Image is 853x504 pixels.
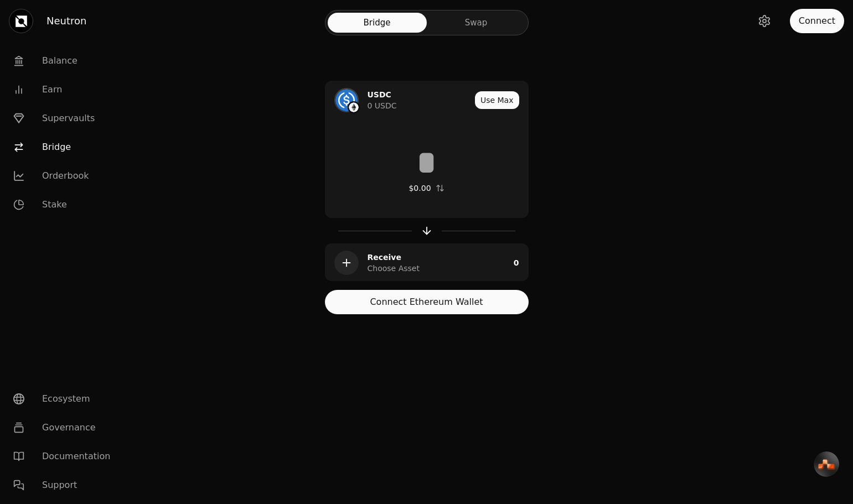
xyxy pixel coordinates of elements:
[790,9,844,33] button: Connect
[514,244,528,282] div: 0
[475,91,519,109] button: Use Max
[368,100,397,111] div: 0 USDC
[368,89,391,100] div: USDC
[4,46,120,75] a: Balance
[325,81,471,119] div: USDC LogoEthereum LogoUSDC0 USDC
[368,252,402,263] div: Receive
[325,290,529,314] button: Connect Ethereum Wallet
[427,13,526,33] a: Swap
[4,385,120,413] a: Ecosystem
[349,102,359,112] img: Ethereum Logo
[818,459,836,470] img: svg+xml,%3Csvg%20xmlns%3D%22http%3A%2F%2Fwww.w3.org%2F2000%2Fsvg%22%20width%3D%2233%22%20height%3...
[4,471,120,500] a: Support
[325,244,509,282] div: ReceiveChoose Asset
[4,75,120,104] a: Earn
[4,413,120,442] a: Governance
[368,263,420,274] div: Choose Asset
[409,183,444,194] button: $0.00
[4,442,120,471] a: Documentation
[4,162,120,190] a: Orderbook
[325,244,528,282] button: ReceiveChoose Asset0
[335,89,358,111] img: USDC Logo
[4,133,120,162] a: Bridge
[409,183,431,194] div: $0.00
[4,104,120,133] a: Supervaults
[4,190,120,219] a: Stake
[328,13,427,33] a: Bridge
